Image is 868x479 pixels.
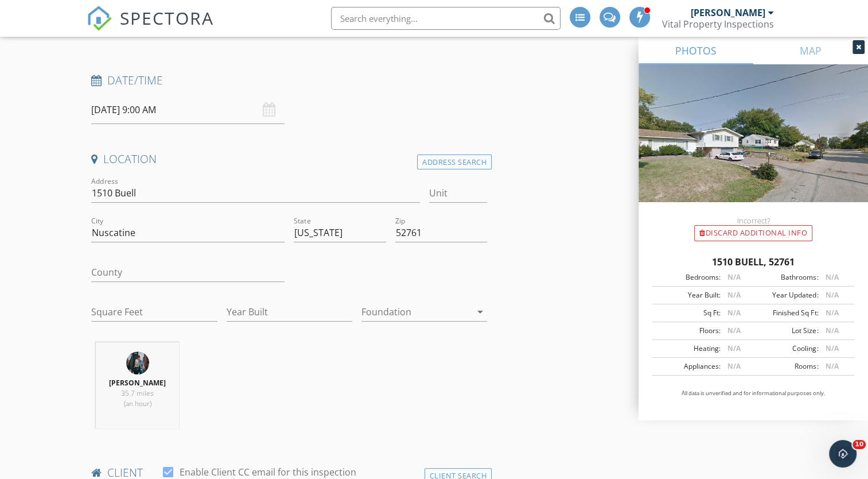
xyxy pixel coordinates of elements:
div: Appliances: [656,361,721,372]
a: PHOTOS [639,37,753,64]
iframe: Intercom live chat [829,440,857,468]
p: All data is unverified and for informational purposes only. [652,389,854,397]
div: Cooling: [753,343,818,354]
span: N/A [727,308,741,318]
i: arrow_drop_down [473,305,487,319]
div: Rooms: [753,361,818,372]
input: Search everything... [331,7,560,30]
div: Sq Ft: [656,308,721,318]
input: Select date [91,96,285,124]
span: N/A [727,272,741,282]
strong: [PERSON_NAME] [109,378,166,388]
span: (an hour) [124,399,151,408]
span: N/A [727,343,741,353]
span: N/A [825,326,838,335]
span: 10 [853,440,866,449]
span: N/A [727,290,741,300]
div: Incorrect? [639,216,868,225]
span: N/A [825,361,838,371]
span: N/A [825,290,838,300]
label: Enable Client CC email for this inspection [180,466,356,478]
img: web1.jpg [126,351,149,374]
div: Vital Property Inspections [662,18,774,30]
span: N/A [727,326,741,335]
div: Address Search [417,154,492,170]
span: SPECTORA [120,6,214,30]
div: Discard Additional info [694,225,812,241]
h4: Location [91,152,487,167]
div: Floors: [656,326,721,336]
span: N/A [825,343,838,353]
div: Bathrooms: [753,272,818,283]
span: N/A [825,308,838,318]
span: N/A [825,272,838,282]
div: Year Built: [656,290,721,300]
img: The Best Home Inspection Software - Spectora [87,6,112,31]
div: [PERSON_NAME] [691,7,765,18]
h4: Date/Time [91,73,487,88]
div: Year Updated: [753,290,818,300]
div: 1510 Buell, 52761 [652,255,854,269]
img: streetview [639,64,868,230]
div: Heating: [656,343,721,354]
a: SPECTORA [87,16,214,40]
a: MAP [753,37,868,64]
div: Finished Sq Ft: [753,308,818,318]
span: N/A [727,361,741,371]
div: Lot Size: [753,326,818,336]
div: Bedrooms: [656,272,721,283]
span: 35.7 miles [121,388,154,398]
